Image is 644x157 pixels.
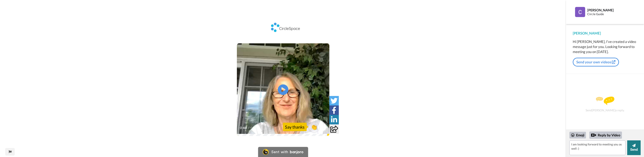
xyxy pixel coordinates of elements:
div: Emoji [569,132,586,138]
div: [PERSON_NAME] [573,31,637,36]
a: Bonjoro LogoSent withbonjoro [258,147,308,157]
button: Send [627,140,641,155]
div: bonjoro [290,150,303,154]
span: 👏 [309,124,319,130]
img: Full screen [321,126,326,130]
div: Reply by Video [589,132,622,139]
a: Send your own videos [573,58,619,67]
div: Send [PERSON_NAME] a reply. [572,81,638,127]
img: 45949bb4-82e9-4cb9-b2d5-65bdfdf8ed76 [262,20,304,35]
div: Reply by Video [591,133,596,138]
span: / [248,125,249,130]
img: Bonjoro Logo [263,149,268,155]
div: [PERSON_NAME] [587,8,633,12]
textarea: I am looking forward to meeting you as well :) [569,140,626,155]
div: Sent with [271,150,288,154]
div: Hi [PERSON_NAME], I’ve created a video message just for you. Looking forward to meeting you on [D... [573,39,637,54]
button: 👏 [309,122,319,132]
img: Profile Image [575,7,585,17]
div: Say thanks [283,123,307,131]
span: 0:40 [250,125,258,130]
div: Circle Guide [587,12,633,16]
span: 0:40 [240,125,247,130]
div: CC [322,46,327,50]
img: message.svg [596,97,614,105]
